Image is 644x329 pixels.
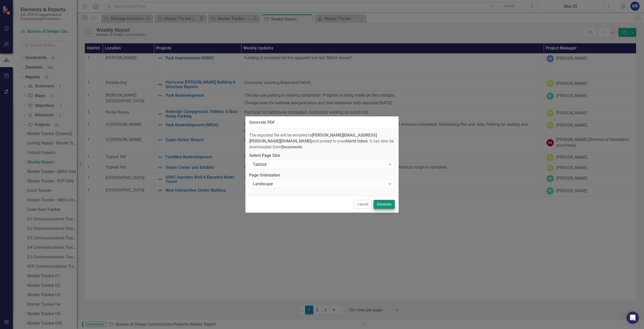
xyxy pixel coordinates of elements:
[253,181,386,187] div: Landscape
[249,172,395,178] label: Page Orientation
[354,200,371,209] button: Cancel
[253,161,386,167] div: Tabloid
[249,133,394,149] span: The exported file will be emailed to and posted to your . It can also be downloaded from .
[627,312,639,324] div: Open Intercom Messenger
[281,145,302,149] strong: Documents
[249,120,275,125] div: Generate PDF
[345,139,368,143] strong: Alerts Inbox
[249,133,377,143] strong: [PERSON_NAME][EMAIL_ADDRESS][PERSON_NAME][DOMAIN_NAME]
[249,153,395,159] label: Select Page Size
[374,200,395,209] button: Generate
